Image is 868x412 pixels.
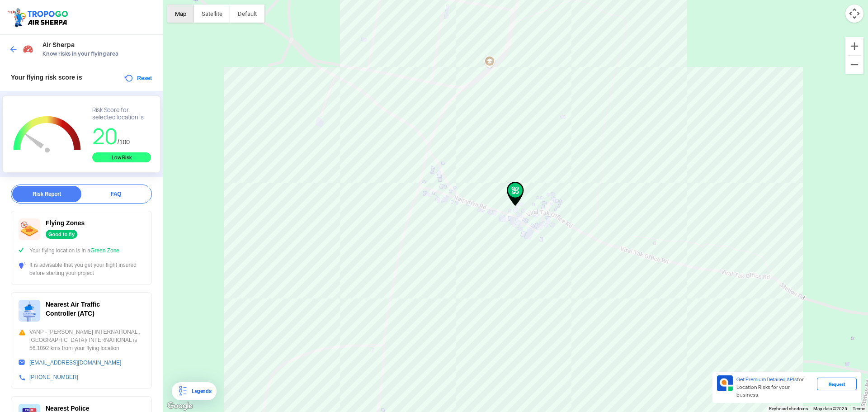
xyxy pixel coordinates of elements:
[717,375,733,391] img: Premium APIs
[167,5,194,23] button: Show street map
[853,406,865,411] a: Terms
[813,406,847,411] span: Map data ©2025
[188,386,211,397] div: Legends
[769,406,808,412] button: Keyboard shortcuts
[177,386,188,397] img: Legends
[92,107,151,121] div: Risk Score for selected location is
[736,376,797,383] span: Get Premium Detailed APIs
[19,328,144,352] div: VANP - [PERSON_NAME] INTERNATIONAL , [GEOGRAPHIC_DATA]/ INTERNATIONAL is 56.1092 kms from your fl...
[46,219,85,227] span: Flying Zones
[12,186,81,202] div: Risk Report
[92,152,151,162] div: Low Risk
[90,247,119,254] span: Green Zone
[19,261,144,277] div: It is advisable that you get your flight insured before starting your project
[7,7,71,28] img: ic_tgdronemaps.svg
[42,50,154,57] span: Know risks in your flying area
[42,41,154,48] span: Air Sherpa
[194,5,230,23] button: Show satellite imagery
[845,37,863,55] button: Zoom in
[19,246,144,255] div: Your flying location is in a
[46,301,100,317] span: Nearest Air Traffic Controller (ATC)
[123,73,152,84] button: Reset
[23,43,33,54] img: Risk Scores
[9,45,18,54] img: ic_arrow_back_blue.svg
[92,122,118,151] span: 20
[165,400,195,412] img: Google
[29,360,121,366] a: [EMAIL_ADDRESS][DOMAIN_NAME]
[845,56,863,74] button: Zoom out
[118,138,130,146] span: /100
[817,378,857,390] div: Request
[845,5,863,23] button: Map camera controls
[11,74,82,81] span: Your flying risk score is
[9,107,85,163] g: Chart
[733,375,817,399] div: for Location Risks for your business.
[46,230,77,239] div: Good to fly
[165,400,195,412] a: Open this area in Google Maps (opens a new window)
[19,300,40,322] img: ic_atc.svg
[19,218,40,240] img: ic_nofly.svg
[81,186,151,202] div: FAQ
[29,374,78,380] a: [PHONE_NUMBER]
